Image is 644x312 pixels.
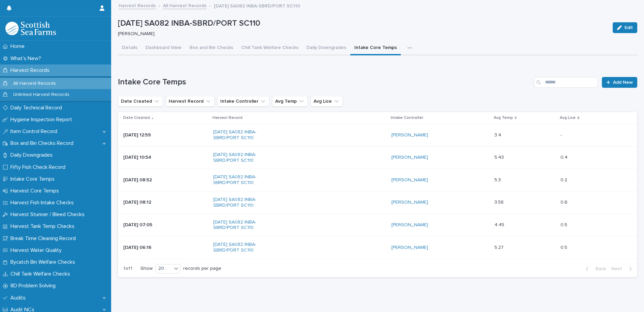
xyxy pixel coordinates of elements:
p: Daily Downgrades [8,152,58,158]
p: - [560,131,563,138]
p: Chill Tank Welfare Checks [8,271,75,277]
p: [DATE] 08:52 [123,177,191,183]
p: [DATE] SA082 INBA-SBRD/PORT SC110 [214,2,300,9]
p: 3.58 [494,198,505,205]
tr: [DATE] 07:05[DATE] SA082 INBA-SBRD/PORT SC110 [PERSON_NAME] 4.454.45 0.50.5 [118,214,637,236]
p: [DATE] 06:16 [123,245,191,251]
p: Box and Bin Checks Record [8,140,79,147]
button: Details [118,41,141,55]
p: 8D Problem Solving [8,283,61,289]
p: Harvest Water Quality [8,247,67,254]
button: Date Created [118,96,163,107]
h1: Intake Core Temps [118,77,531,87]
button: Harvest Record [166,96,215,107]
p: Hygiene Inspection Report [8,116,77,123]
span: Next [611,266,626,271]
p: [PERSON_NAME] [118,31,605,37]
span: Add New [613,80,633,85]
p: What's New? [8,55,46,62]
p: 0.6 [560,198,569,205]
a: [PERSON_NAME] [391,245,428,251]
a: [DATE] SA082 INBA-SBRD/PORT SC110 [213,129,281,141]
a: Harvest Records [119,1,156,9]
p: Avg Lice [560,114,576,122]
a: [PERSON_NAME] [391,222,428,228]
tr: [DATE] 06:16[DATE] SA082 INBA-SBRD/PORT SC110 [PERSON_NAME] 5.275.27 0.50.5 [118,236,637,259]
p: Audits [8,295,31,301]
button: Avg Lice [311,96,343,107]
tr: [DATE] 08:12[DATE] SA082 INBA-SBRD/PORT SC110 [PERSON_NAME] 3.583.58 0.60.6 [118,191,637,214]
p: Harvest Record [213,114,243,122]
p: 3.4 [494,131,503,138]
button: Next [609,266,637,272]
p: Avg Temp [494,114,513,122]
p: [DATE] SA082 INBA-SBRD/PORT SC110 [118,19,607,28]
a: [DATE] SA082 INBA-SBRD/PORT SC110 [213,174,281,186]
tr: [DATE] 10:54[DATE] SA082 INBA-SBRD/PORT SC110 [PERSON_NAME] 5.435.43 0.40.4 [118,146,637,169]
div: 20 [156,265,172,272]
p: All Harvest Records [8,81,61,86]
p: Harvest Stunner / Bleed Checks [8,211,90,218]
p: Harvest Fish Intake Checks [8,200,79,206]
img: mMrefqRFQpe26GRNOUkG [5,22,56,35]
p: Home [8,43,30,50]
a: Add New [602,77,637,88]
a: [DATE] SA082 INBA-SBRD/PORT SC110 [213,197,281,208]
tr: [DATE] 12:59[DATE] SA082 INBA-SBRD/PORT SC110 [PERSON_NAME] 3.43.4 -- [118,124,637,147]
p: [DATE] 07:05 [123,222,191,228]
p: 5.27 [494,243,505,251]
p: [DATE] 12:59 [123,132,191,138]
button: Box and Bin Checks [186,41,237,55]
p: 0.5 [560,243,569,251]
a: [PERSON_NAME] [391,177,428,183]
a: All Harvest Records [163,1,206,9]
button: Daily Downgrades [302,41,350,55]
p: Harvest Core Temps [8,188,64,194]
p: 5.3 [494,176,502,183]
p: Intake Controller [391,114,423,122]
p: [DATE] 10:54 [123,155,191,160]
p: 0.5 [560,221,569,228]
input: Search [534,77,598,88]
p: Bycatch Bin Welfare Checks [8,259,80,265]
button: Edit [613,22,637,33]
a: [PERSON_NAME] [391,200,428,205]
p: records per page [183,266,221,271]
p: Harvest Tank Temp Checks [8,223,80,230]
p: 0.4 [560,153,569,160]
a: [DATE] SA082 INBA-SBRD/PORT SC110 [213,152,281,163]
button: Back [580,266,609,272]
button: Dashboard View [141,41,186,55]
p: Fifty Fish Check Record [8,164,71,171]
span: Back [591,266,606,271]
p: 0.2 [560,176,569,183]
p: Intake Core Temps [8,176,60,182]
a: [PERSON_NAME] [391,155,428,160]
p: Unlinked Harvest Records [8,92,75,98]
p: Harvest Records [8,67,55,74]
a: [DATE] SA082 INBA-SBRD/PORT SC110 [213,242,281,253]
a: [DATE] SA082 INBA-SBRD/PORT SC110 [213,219,281,231]
a: [PERSON_NAME] [391,132,428,138]
button: Avg Temp [272,96,308,107]
button: Intake Controller [217,96,269,107]
p: 5.43 [494,153,505,160]
tr: [DATE] 08:52[DATE] SA082 INBA-SBRD/PORT SC110 [PERSON_NAME] 5.35.3 0.20.2 [118,169,637,191]
button: Intake Core Temps [350,41,401,55]
button: Chill Tank Welfare Checks [237,41,302,55]
p: Item Control Record [8,128,63,135]
span: Edit [624,25,633,30]
p: Show [140,266,153,271]
p: 1 of 1 [118,260,138,277]
p: Daily Technical Record [8,105,67,111]
p: Break Time Cleaning Record [8,235,81,242]
p: [DATE] 08:12 [123,200,191,205]
p: Date Created [123,114,150,122]
p: 4.45 [494,221,506,228]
